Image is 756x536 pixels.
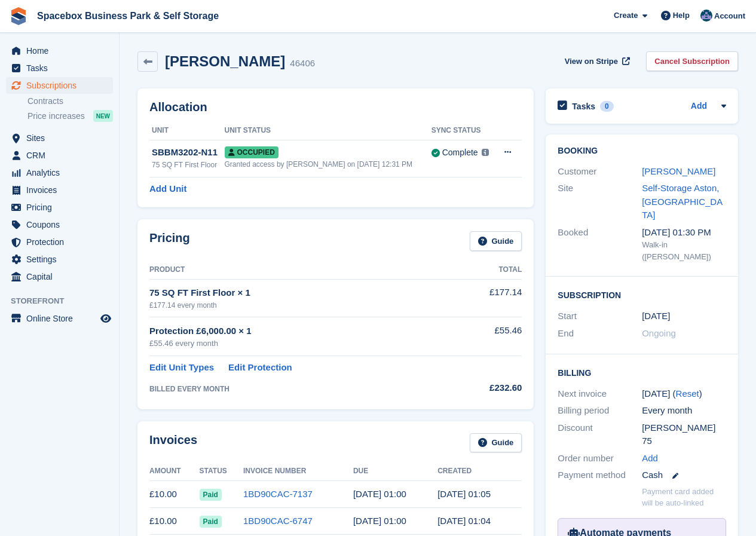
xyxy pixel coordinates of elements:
[26,147,98,164] span: CRM
[149,231,190,251] h2: Pricing
[565,56,618,68] span: View on Stripe
[558,182,642,222] div: Site
[26,310,98,327] span: Online Store
[453,261,522,280] th: Total
[6,130,113,146] a: menu
[27,109,113,122] a: Price increases NEW
[26,234,98,250] span: Protection
[558,226,642,263] div: Booked
[27,96,113,107] a: Contracts
[6,182,113,198] a: menu
[558,404,642,418] div: Billing period
[99,311,113,326] a: Preview store
[353,462,437,481] th: Due
[453,279,522,317] td: £177.14
[225,121,431,140] th: Unit Status
[353,516,406,526] time: 2025-06-26 00:00:00 UTC
[691,100,707,114] a: Add
[642,226,726,240] div: [DATE] 01:30 PM
[558,468,642,482] div: Payment method
[676,388,699,399] a: Reset
[149,261,453,280] th: Product
[10,7,27,25] img: stora-icon-8386f47178a22dfd0bd8f6a31ec36ba5ce8667c1dd55bd0f319d3a0aa187defe.svg
[642,486,726,509] p: Payment card added will be auto-linked
[442,146,478,159] div: Complete
[6,251,113,268] a: menu
[200,516,222,528] span: Paid
[558,387,642,401] div: Next invoice
[26,268,98,285] span: Capital
[149,324,453,338] div: Protection £6,000.00 × 1
[453,381,522,395] div: £232.60
[26,42,98,59] span: Home
[6,164,113,181] a: menu
[149,121,225,140] th: Unit
[614,10,638,22] span: Create
[93,110,113,122] div: NEW
[642,452,658,465] a: Add
[714,10,745,22] span: Account
[243,462,353,481] th: Invoice Number
[558,310,642,323] div: Start
[26,130,98,146] span: Sites
[149,300,453,311] div: £177.14 every month
[165,53,285,69] h2: [PERSON_NAME]
[27,111,85,122] span: Price increases
[200,462,243,481] th: Status
[437,516,491,526] time: 2025-06-25 00:04:11 UTC
[26,251,98,268] span: Settings
[243,516,313,526] a: 1BD90CAC-6747
[482,149,489,156] img: icon-info-grey-7440780725fd019a000dd9b08b2336e03edf1995a4989e88bcd33f0948082b44.svg
[149,100,522,114] h2: Allocation
[200,489,222,501] span: Paid
[149,481,200,508] td: £10.00
[225,159,431,170] div: Granted access by [PERSON_NAME] on [DATE] 12:31 PM
[152,146,225,160] div: SBBM3202-N11
[290,57,315,71] div: 46406
[560,51,632,71] a: View on Stripe
[26,77,98,94] span: Subscriptions
[149,462,200,481] th: Amount
[149,286,453,300] div: 75 SQ FT First Floor × 1
[558,289,726,301] h2: Subscription
[431,121,495,140] th: Sync Status
[600,101,614,112] div: 0
[6,216,113,233] a: menu
[228,361,292,375] a: Edit Protection
[225,146,278,158] span: Occupied
[470,231,522,251] a: Guide
[26,182,98,198] span: Invoices
[26,164,98,181] span: Analytics
[642,328,676,338] span: Ongoing
[149,508,200,535] td: £10.00
[558,452,642,465] div: Order number
[26,199,98,216] span: Pricing
[6,234,113,250] a: menu
[26,216,98,233] span: Coupons
[642,404,726,418] div: Every month
[26,60,98,76] span: Tasks
[149,182,186,196] a: Add Unit
[642,166,715,176] a: [PERSON_NAME]
[642,310,670,323] time: 2024-07-25 00:00:00 UTC
[152,160,225,170] div: 75 SQ FT First Floor
[642,183,723,220] a: Self-Storage Aston, [GEOGRAPHIC_DATA]
[6,60,113,76] a: menu
[558,165,642,179] div: Customer
[32,6,224,26] a: Spacebox Business Park & Self Storage
[558,421,642,448] div: Discount
[437,462,522,481] th: Created
[453,317,522,356] td: £55.46
[642,468,726,482] div: Cash
[243,489,313,499] a: 1BD90CAC-7137
[558,146,726,156] h2: Booking
[6,268,113,285] a: menu
[6,77,113,94] a: menu
[646,51,738,71] a: Cancel Subscription
[558,366,726,378] h2: Billing
[642,421,726,448] div: [PERSON_NAME] 75
[572,101,595,112] h2: Tasks
[149,384,453,394] div: BILLED EVERY MONTH
[6,147,113,164] a: menu
[673,10,690,22] span: Help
